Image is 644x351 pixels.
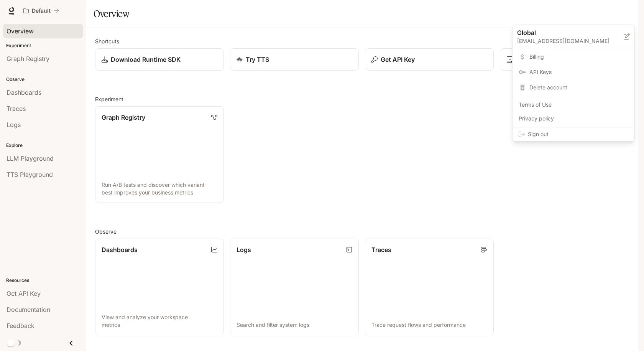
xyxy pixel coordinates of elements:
span: Delete account [529,84,628,91]
p: Global [517,28,611,37]
span: Terms of Use [519,101,628,109]
a: API Keys [514,65,633,79]
span: Privacy policy [519,115,628,122]
a: Terms of Use [514,98,633,112]
span: API Keys [529,68,628,76]
a: Billing [514,50,633,64]
p: [EMAIL_ADDRESS][DOMAIN_NAME] [517,37,624,45]
div: Sign out [513,127,634,141]
span: Sign out [528,130,628,138]
a: Privacy policy [514,112,633,125]
div: Global[EMAIL_ADDRESS][DOMAIN_NAME] [513,25,634,48]
span: Billing [529,53,628,61]
div: Delete account [514,81,633,94]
